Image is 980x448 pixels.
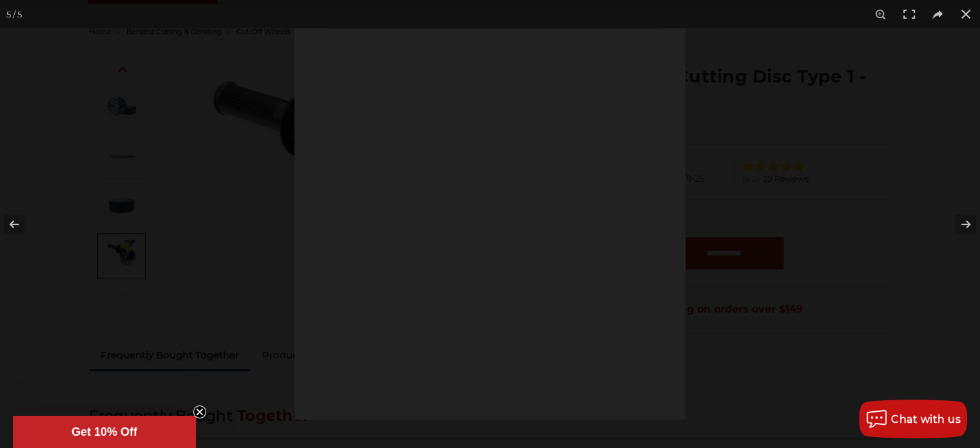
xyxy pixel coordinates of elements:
button: Chat with us [859,400,967,438]
button: Next (arrow right) [935,192,980,257]
button: Close teaser [193,405,206,418]
span: Chat with us [891,413,961,425]
div: Get 10% OffClose teaser [13,416,196,448]
span: Get 10% Off [72,425,137,438]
